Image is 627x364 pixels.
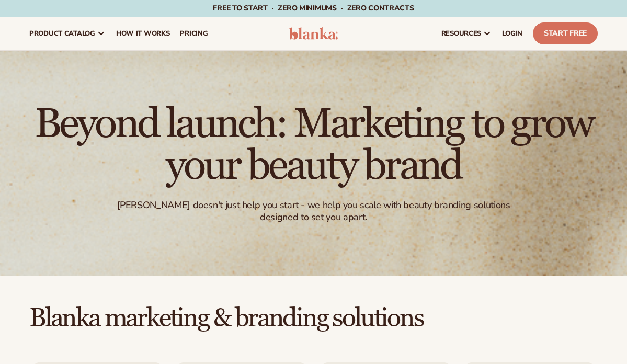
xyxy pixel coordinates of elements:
span: LOGIN [502,29,522,38]
span: How It Works [116,29,170,38]
span: Free to start · ZERO minimums · ZERO contracts [213,3,414,13]
h1: Beyond launch: Marketing to grow your beauty brand [26,103,601,187]
a: How It Works [111,17,175,50]
div: [PERSON_NAME] doesn't just help you start - we help you scale with beauty branding solutions desi... [110,199,517,224]
a: Start Free [533,22,598,44]
a: pricing [175,17,213,50]
span: resources [441,29,481,38]
span: product catalog [29,29,95,38]
a: resources [436,17,497,50]
span: pricing [180,29,208,38]
a: LOGIN [497,17,528,50]
img: logo [289,27,338,40]
a: product catalog [24,17,111,50]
